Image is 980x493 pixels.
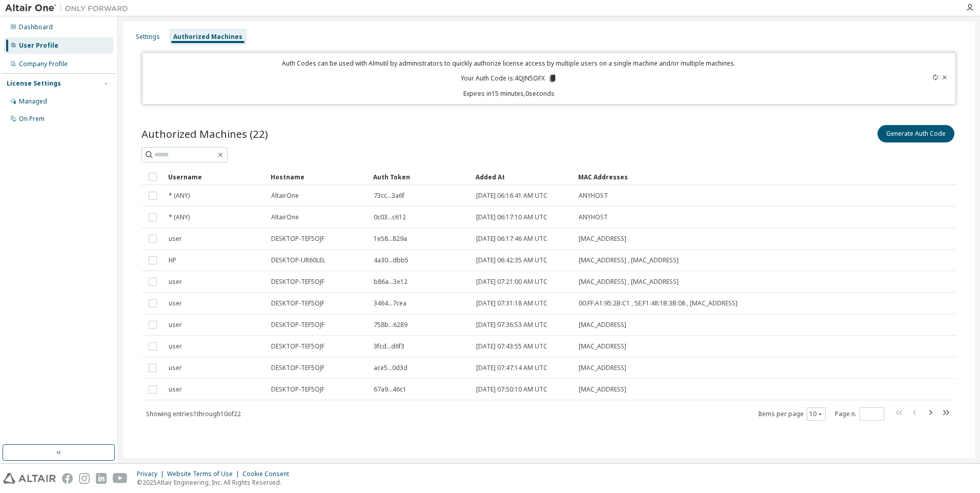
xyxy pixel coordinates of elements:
[271,235,324,243] span: DESKTOP-TEF5OJF
[19,60,68,68] div: Company Profile
[19,42,58,50] div: User Profile
[374,321,407,329] span: 758b...6289
[476,213,547,221] span: [DATE] 06:17:10 AM UTC
[374,385,406,394] span: 67a9...46c1
[19,115,45,123] div: On Prem
[113,473,128,484] img: youtube.svg
[168,169,262,185] div: Username
[374,256,409,264] span: 4a30...dbb5
[579,321,626,329] span: [MAC_ADDRESS]
[476,342,547,351] span: [DATE] 07:43:55 AM UTC
[271,169,365,185] div: Hostname
[169,342,182,351] span: user
[374,278,407,286] span: b86a...3e12
[19,97,47,106] div: Managed
[169,299,182,307] span: user
[271,213,299,221] span: AltairOne
[79,473,90,484] img: instagram.svg
[579,385,626,394] span: [MAC_ADDRESS]
[137,478,295,487] p: © 2025 Altair Engineering, Inc. All Rights Reserved.
[169,213,190,221] span: * (ANY)
[5,3,133,13] img: Altair One
[579,256,679,264] span: [MAC_ADDRESS] , [MAC_ADDRESS]
[169,256,176,264] span: HP
[149,59,870,68] p: Auth Codes can be used with Almutil by administrators to quickly authorize license access by mult...
[835,407,884,421] span: Page n.
[169,364,182,372] span: user
[579,299,738,307] span: 00:FF:A1:95:2B:C1 , 5E:F1:48:1B:3B:08 , [MAC_ADDRESS]
[476,278,547,286] span: [DATE] 07:21:00 AM UTC
[136,33,160,41] div: Settings
[271,385,324,394] span: DESKTOP-TEF5OJF
[476,385,547,394] span: [DATE] 07:50:10 AM UTC
[271,278,324,286] span: DESKTOP-TEF5OJF
[62,473,73,484] img: facebook.svg
[579,278,679,286] span: [MAC_ADDRESS] , [MAC_ADDRESS]
[809,410,823,418] button: 10
[173,33,242,41] div: Authorized Machines
[476,256,547,264] span: [DATE] 06:42:35 AM UTC
[374,213,406,221] span: 0c03...c612
[7,79,61,88] div: License Settings
[169,321,182,329] span: user
[374,192,404,200] span: 73cc...3a6f
[141,127,268,141] span: Authorized Machines (22)
[271,342,324,351] span: DESKTOP-TEF5OJF
[271,192,299,200] span: AltairOne
[146,409,241,418] span: Showing entries 1 through 10 of 22
[579,235,626,243] span: [MAC_ADDRESS]
[96,473,107,484] img: linkedin.svg
[461,74,557,83] p: Your Auth Code is: 4QJN5OFX
[476,299,547,307] span: [DATE] 07:31:18 AM UTC
[579,192,608,200] span: ANYHOST
[578,169,849,185] div: MAC Addresses
[149,89,870,98] p: Expires in 15 minutes, 0 seconds
[271,364,324,372] span: DESKTOP-TEF5OJF
[169,278,182,286] span: user
[242,470,295,478] div: Cookie Consent
[476,364,547,372] span: [DATE] 07:47:14 AM UTC
[374,299,406,307] span: 3464...7cea
[169,235,182,243] span: user
[374,342,404,351] span: 3fcd...d6f3
[167,470,242,478] div: Website Terms of Use
[137,470,167,478] div: Privacy
[374,235,407,243] span: 1e58...829a
[476,321,547,329] span: [DATE] 07:36:53 AM UTC
[476,235,547,243] span: [DATE] 06:17:46 AM UTC
[373,169,467,185] div: Auth Token
[476,192,547,200] span: [DATE] 06:16:41 AM UTC
[169,192,190,200] span: * (ANY)
[579,342,626,351] span: [MAC_ADDRESS]
[19,23,53,31] div: Dashboard
[271,299,324,307] span: DESKTOP-TEF5OJF
[877,125,954,142] button: Generate Auth Code
[579,213,608,221] span: ANYHOST
[271,256,325,264] span: DESKTOP-UR60LEL
[758,407,826,421] span: Items per page
[271,321,324,329] span: DESKTOP-TEF5OJF
[3,473,56,484] img: altair_logo.svg
[579,364,626,372] span: [MAC_ADDRESS]
[374,364,407,372] span: ace5...0d3d
[169,385,182,394] span: user
[476,169,570,185] div: Added At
